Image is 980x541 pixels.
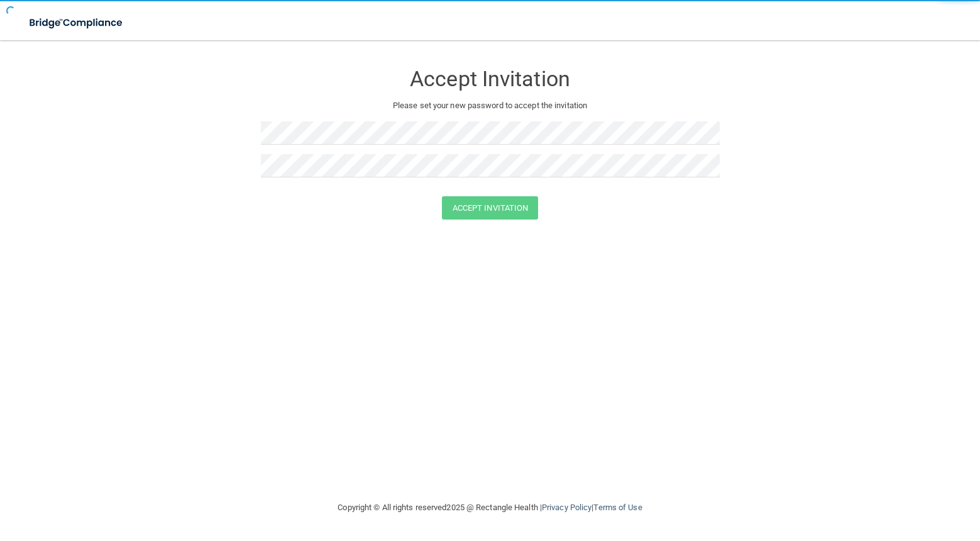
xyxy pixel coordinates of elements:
[270,98,710,113] p: Please set your new password to accept the invitation
[19,10,135,36] img: bridge_compliance_login_screen.278c3ca4.svg
[261,67,720,91] h3: Accept Invitation
[261,488,720,528] div: Copyright © All rights reserved 2025 @ Rectangle Health | |
[542,503,592,512] a: Privacy Policy
[442,196,539,220] button: Accept Invitation
[593,503,642,512] a: Terms of Use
